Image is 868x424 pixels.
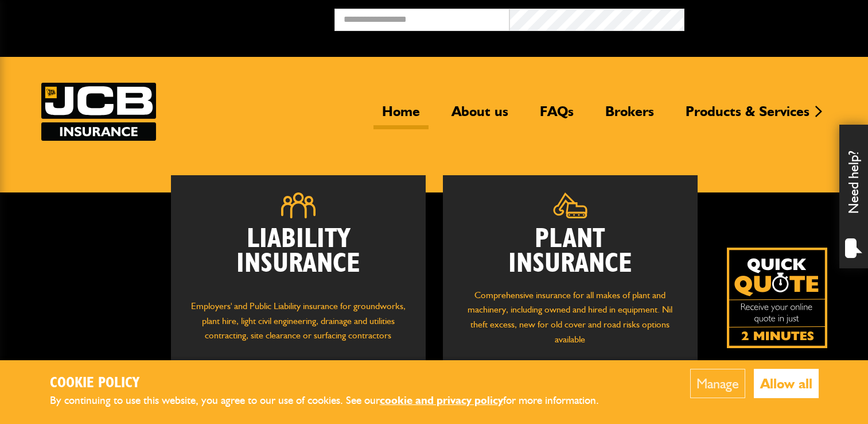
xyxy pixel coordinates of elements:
a: Brokers [597,103,663,129]
h2: Cookie Policy [50,375,618,392]
button: Allow all [754,369,819,398]
button: Broker Login [684,9,859,26]
button: Manage [690,369,745,398]
img: Quick Quote [727,248,827,348]
a: About us [443,103,517,129]
div: Need help? [839,125,868,268]
a: JCB Insurance Services [41,83,156,141]
a: Products & Services [677,103,818,129]
a: FAQs [531,103,582,129]
a: cookie and privacy policy [380,394,503,407]
h2: Plant Insurance [460,227,680,276]
img: JCB Insurance Services logo [41,83,156,141]
a: Get your insurance quote isn just 2-minutes [727,248,827,348]
p: Comprehensive insurance for all makes of plant and machinery, including owned and hired in equipm... [460,288,680,346]
h2: Liability Insurance [188,227,408,288]
p: Employers' and Public Liability insurance for groundworks, plant hire, light civil engineering, d... [188,299,408,354]
a: Home [373,103,429,129]
p: By continuing to use this website, you agree to our use of cookies. See our for more information. [50,392,618,410]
